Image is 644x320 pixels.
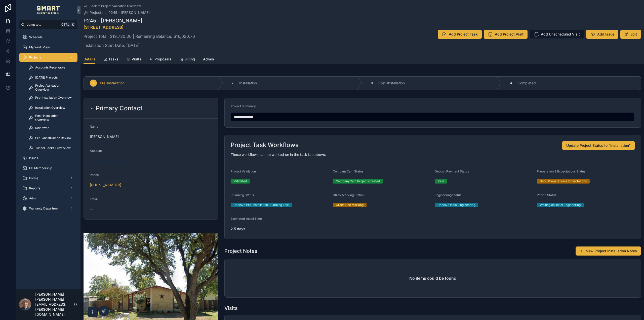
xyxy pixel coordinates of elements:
span: Deposit Payment Status [435,169,469,173]
span: Ctrl [61,22,70,27]
span: Admin [203,57,214,62]
span: Back to Project Validation Overview [90,4,141,8]
span: Pre-Construction Review [35,136,71,140]
span: Post-Installation [378,81,405,86]
a: My Work View [19,43,77,52]
span: Forms [29,176,38,180]
span: Jump to... [27,23,59,27]
a: Project Validation Overview [25,83,77,92]
span: Accounts Receivable [35,65,65,69]
span: Project Summary [231,104,256,108]
span: CompanyCam Status [333,169,363,173]
span: Tasks [108,57,118,62]
button: Add Issue [586,30,618,39]
span: Reports [29,186,40,190]
p: Installation Start Date: [DATE] [84,42,195,48]
span: Details [84,57,95,62]
a: Details [84,55,95,64]
span: Add Project Visit [495,32,524,37]
a: Forms [19,174,77,183]
span: -- [90,207,93,212]
span: Post-Installation Overview [35,114,72,122]
span: 1 [93,81,94,85]
span: Admin [29,196,38,200]
span: Tunnel Backfill Overview [35,146,71,150]
div: Receive Pre-Installation Plumbing Test [234,203,289,207]
a: Admin [19,194,77,203]
span: Add Issue [597,32,614,37]
button: Edit [620,30,641,39]
a: Pre-Installation Overview [25,93,77,102]
a: [DATE] Projects [25,73,77,82]
span: Add Unscheduled Visit [541,32,580,37]
span: Add Project Task [449,32,478,37]
a: Projects [19,53,77,62]
a: Projects [84,10,103,15]
div: Paid [438,179,444,184]
a: Installation Overview [25,103,77,112]
img: App logo [37,6,60,14]
h2: No items could be found [409,275,456,281]
div: scrollable content [16,29,80,220]
button: New Project Installation Notes [576,246,641,256]
span: Engineering Status [435,193,461,197]
a: Tunnel Backfill Overview [25,144,77,153]
a: P245 - [PERSON_NAME] [108,10,150,15]
span: Pre-Installation Overview [35,96,72,100]
span: 4 [510,81,512,85]
a: Back to Project Validation Overview [84,4,141,8]
span: [PERSON_NAME] [90,134,212,139]
a: A8161 - [PERSON_NAME] [90,158,132,163]
span: Projects [90,10,103,15]
span: Plumbing Status [231,193,254,197]
p: [PERSON_NAME] [PERSON_NAME][EMAIL_ADDRESS][PERSON_NAME][DOMAIN_NAME] [35,292,73,317]
div: Order Line Marking [336,203,364,207]
span: Schedule [29,35,43,39]
span: Project Validation [231,169,256,173]
button: Jump to...CtrlK [19,20,77,29]
a: Post-Installation Overview [25,113,77,122]
h1: Visits [224,305,238,312]
button: Add Unscheduled Visit [530,30,584,39]
div: CompanyCam Project Created [336,179,380,184]
span: Project Validation Overview [35,84,72,92]
span: Installation Overview [35,106,65,110]
span: Email [90,197,98,201]
span: Visits [132,57,141,62]
a: Tasks [103,55,118,65]
h1: P245 - [PERSON_NAME] [84,17,195,24]
span: My Work View [29,45,50,49]
a: [STREET_ADDRESS] [84,25,124,30]
span: Completed [518,81,536,86]
a: Issues [19,154,77,163]
div: Validated [234,179,247,184]
a: Billing [179,55,195,65]
button: Add Project Visit [484,30,528,39]
p: Project Total: $19,730.00 | Remaining Balance: $16,020.76 [84,33,195,39]
span: [DATE] Projects [35,76,58,80]
span: Name [90,125,98,128]
button: Add Project Task [438,30,482,39]
a: Proposals [149,55,171,65]
div: Waiting on Initial Engineering [540,203,581,207]
span: Update Project Status to "Installation" [566,143,631,148]
span: 2.5 days [231,226,329,231]
h2: Project Task Workflows [231,141,299,149]
span: Proposals [154,57,171,62]
span: Installation [239,81,257,86]
button: Update Project Status to "Installation" [562,141,635,150]
a: Reviewed [25,123,77,132]
span: Projects [29,55,41,59]
span: FIF Membership [29,166,52,170]
a: FIF Membership [19,164,77,173]
h1: Project Notes [224,247,257,255]
a: [PHONE_NUMBER] [90,183,121,188]
span: 3 [371,81,373,85]
span: Billing [184,57,195,62]
span: Reviewed [35,126,49,130]
span: Estimated Install Time [231,217,262,221]
a: Pre-Construction Review [25,133,77,143]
